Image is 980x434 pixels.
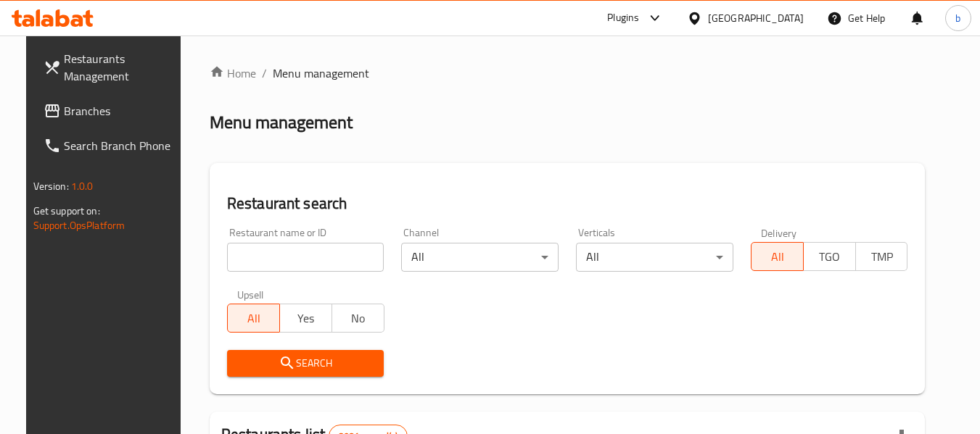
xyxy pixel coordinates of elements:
[279,304,332,333] button: Yes
[239,354,373,372] span: Search
[227,304,280,333] button: All
[286,308,326,329] span: Yes
[576,243,733,272] div: All
[33,201,100,220] span: Get support on:
[757,246,798,267] span: All
[210,64,256,82] a: Home
[64,102,178,120] span: Branches
[210,111,353,134] h2: Menu management
[32,41,190,93] a: Restaurants Management
[237,289,264,299] label: Upsell
[607,9,639,27] div: Plugins
[227,350,384,377] button: Search
[262,64,267,82] li: /
[708,10,804,26] div: [GEOGRAPHIC_DATA]
[227,243,384,272] input: Search for restaurant name or ID..
[273,64,369,82] span: Menu management
[33,177,69,196] span: Version:
[751,242,804,271] button: All
[955,10,960,26] span: b
[855,242,908,271] button: TMP
[234,308,274,329] span: All
[32,128,190,163] a: Search Branch Phone
[64,50,178,85] span: Restaurants Management
[401,243,559,272] div: All
[64,137,178,154] span: Search Branch Phone
[332,304,384,333] button: No
[227,193,908,214] h2: Restaurant search
[810,246,850,267] span: TGO
[210,64,926,82] nav: breadcrumb
[803,242,856,271] button: TGO
[862,246,902,267] span: TMP
[33,216,125,235] a: Support.OpsPlatform
[761,228,797,238] label: Delivery
[338,308,379,329] span: No
[71,177,94,196] span: 1.0.0
[32,93,190,128] a: Branches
